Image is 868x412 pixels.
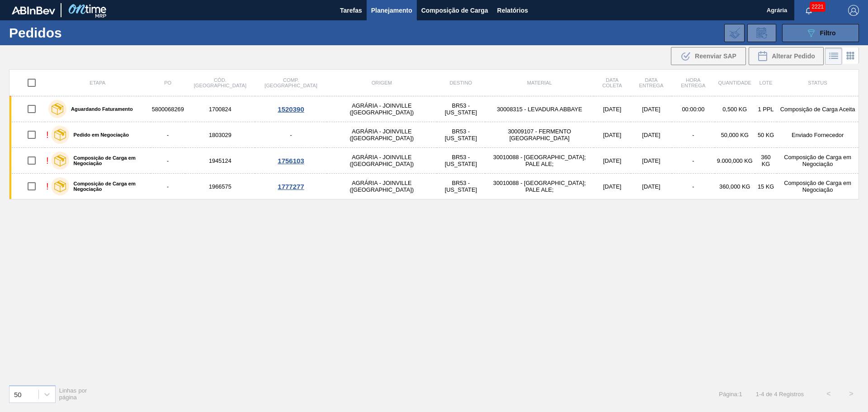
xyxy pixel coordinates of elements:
span: Cód. [GEOGRAPHIC_DATA] [194,77,246,88]
span: Filtro [820,29,836,37]
a: !Pedido em Negociação-1803029-AGRÁRIA - JOINVILLE ([GEOGRAPHIC_DATA])BR53 - [US_STATE]30009107 - ... [9,122,859,148]
div: ! [46,130,49,140]
td: 1966575 [185,174,255,199]
div: 50 [14,390,22,398]
td: 9.000,000 KG [715,148,755,174]
td: AGRÁRIA - JOINVILLE ([GEOGRAPHIC_DATA]) [327,174,436,199]
div: Solicitação de Revisão de Pedidos [747,24,776,42]
td: AGRÁRIA - JOINVILLE ([GEOGRAPHIC_DATA]) [327,148,436,174]
button: > [840,383,863,405]
div: ! [46,181,49,192]
span: Reenviar SAP [695,52,736,60]
div: Alterar Pedido [749,47,824,65]
td: Composição de Carga em Negociação [777,148,859,174]
td: 50 KG [755,122,777,148]
span: Planejamento [371,5,412,16]
label: Composição de Carga em Negociação [69,155,147,166]
div: ! [46,156,49,166]
td: BR53 - [US_STATE] [437,148,486,174]
span: Linhas por página [59,387,87,401]
td: 1700824 [185,96,255,122]
a: !Composição de Carga em Negociação-1966575AGRÁRIA - JOINVILLE ([GEOGRAPHIC_DATA])BR53 - [US_STATE... [9,174,859,199]
div: 1777277 [256,183,325,190]
img: TNhmsLtSVTkK8tSr43FrP2fwEKptu5GPRR3wAAAABJRU5ErkJggg== [12,6,55,14]
td: - [151,148,185,174]
span: Tarefas [340,5,362,16]
td: - [672,148,714,174]
div: Visão em Lista [825,47,842,65]
div: 1756103 [256,157,325,165]
td: 5800068269 [151,96,185,122]
td: [DATE] [631,148,672,174]
td: 30008315 - LEVADURA ABBAYE [485,96,594,122]
span: Origem [372,80,392,85]
span: Relatórios [497,5,528,16]
td: 360 KG [755,148,777,174]
span: Status [808,80,827,85]
td: Composição de Carga Aceita [777,96,859,122]
td: AGRÁRIA - JOINVILLE ([GEOGRAPHIC_DATA]) [327,122,436,148]
button: < [817,383,840,405]
td: 30010088 - [GEOGRAPHIC_DATA]; PALE ALE; [485,174,594,199]
td: [DATE] [594,148,630,174]
td: Composição de Carga em Negociação [777,174,859,199]
a: Aguardando Faturamento58000682691700824AGRÁRIA - JOINVILLE ([GEOGRAPHIC_DATA])BR53 - [US_STATE]30... [9,96,859,122]
td: BR53 - [US_STATE] [437,122,486,148]
div: Reenviar SAP [671,47,746,65]
span: Página : 1 [719,391,742,398]
span: Data entrega [639,77,663,88]
td: 0,500 KG [715,96,755,122]
td: - [672,122,714,148]
td: BR53 - [US_STATE] [437,96,486,122]
span: Comp. [GEOGRAPHIC_DATA] [264,77,317,88]
button: Filtro [782,24,859,42]
td: - [151,122,185,148]
span: Quantidade [718,80,751,85]
td: 1803029 [185,122,255,148]
span: 1 - 4 de 4 Registros [756,391,804,398]
td: - [255,122,327,148]
td: BR53 - [US_STATE] [437,174,486,199]
td: AGRÁRIA - JOINVILLE ([GEOGRAPHIC_DATA]) [327,96,436,122]
span: Etapa [90,80,105,85]
a: !Composição de Carga em Negociação-1945124AGRÁRIA - JOINVILLE ([GEOGRAPHIC_DATA])BR53 - [US_STATE... [9,148,859,174]
td: 50,000 KG [715,122,755,148]
span: Alterar Pedido [772,52,815,60]
div: 1520390 [256,105,325,113]
span: Destino [450,80,472,85]
label: Aguardando Faturamento [66,106,133,112]
td: [DATE] [594,122,630,148]
label: Composição de Carga em Negociação [69,181,147,192]
button: Notificações [794,4,823,17]
td: 00:00:00 [672,96,714,122]
span: Data coleta [602,77,622,88]
td: - [672,174,714,199]
td: Enviado Fornecedor [777,122,859,148]
td: [DATE] [594,96,630,122]
label: Pedido em Negociação [69,132,129,137]
h1: Pedidos [9,28,144,38]
td: 30010088 - [GEOGRAPHIC_DATA]; PALE ALE; [485,148,594,174]
td: - [151,174,185,199]
td: [DATE] [594,174,630,199]
span: 2221 [810,2,826,12]
img: Logout [848,5,859,16]
span: Hora Entrega [681,77,705,88]
td: [DATE] [631,122,672,148]
div: Visão em Cards [842,47,859,65]
td: 1 PPL [755,96,777,122]
td: [DATE] [631,96,672,122]
td: 360,000 KG [715,174,755,199]
span: Material [527,80,552,85]
td: 30009107 - FERMENTO [GEOGRAPHIC_DATA] [485,122,594,148]
span: Composição de Carga [421,5,488,16]
td: [DATE] [631,174,672,199]
td: 1945124 [185,148,255,174]
td: 15 KG [755,174,777,199]
span: Lote [759,80,772,85]
span: PO [164,80,171,85]
div: Importar Negociações dos Pedidos [724,24,745,42]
